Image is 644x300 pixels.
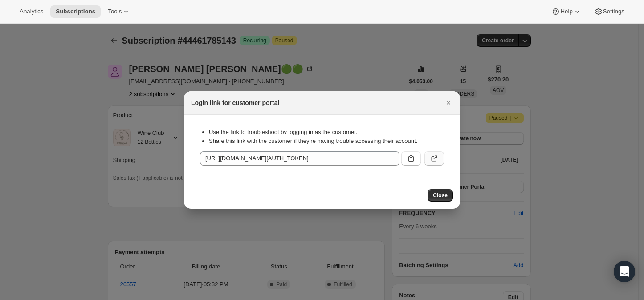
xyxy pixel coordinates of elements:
[209,128,444,137] li: Use the link to troubleshoot by logging in as the customer.
[14,5,49,18] button: Analytics
[614,261,635,282] div: Open Intercom Messenger
[428,189,453,202] button: Close
[589,5,630,18] button: Settings
[442,97,455,109] button: Close
[546,5,587,18] button: Help
[50,5,101,18] button: Subscriptions
[603,8,624,15] span: Settings
[191,98,279,107] h2: Login link for customer portal
[433,192,448,199] span: Close
[20,8,43,15] span: Analytics
[102,5,136,18] button: Tools
[108,8,122,15] span: Tools
[209,137,444,146] li: Share this link with the customer if they’re having trouble accessing their account.
[560,8,572,15] span: Help
[56,8,95,15] span: Subscriptions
